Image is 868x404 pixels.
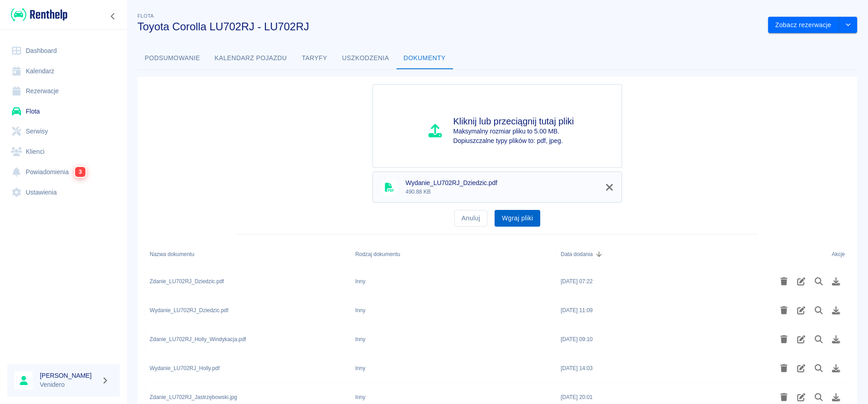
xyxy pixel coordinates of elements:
[396,48,453,69] button: Dokumenty
[7,81,120,101] a: Rezerwacje
[40,380,98,390] p: Venidero
[561,335,593,343] div: 23 lip 2025, 09:10
[810,274,828,289] button: Podgląd pliku
[793,332,810,347] button: Edytuj rodzaj dokumentu
[11,7,67,22] img: Renthelp logo
[762,242,849,267] div: Akcje
[335,48,396,69] button: Uszkodzenia
[454,210,487,227] button: Anuluj
[453,127,574,136] p: Maksymalny rozmiar pliku to 5.00 MB.
[406,178,600,188] span: Wydanie_LU702RJ_Dziedzic.pdf
[137,20,761,33] h3: Toyota Corolla LU702RJ - LU702RJ
[355,364,366,372] div: Inny
[453,136,574,146] p: Dopiuszczalne typy plików to: pdf, jpeg.
[827,274,845,289] button: Pobierz plik
[294,48,335,69] button: Taryfy
[355,393,366,401] div: Inny
[7,121,120,142] a: Serwisy
[561,364,593,372] div: 25 cze 2025, 14:03
[355,277,366,285] div: Inny
[827,361,845,376] button: Pobierz plik
[75,167,85,177] span: 3
[561,277,593,285] div: 4 wrz 2025, 07:22
[556,242,762,267] div: Data dodania
[150,306,228,314] div: Wydanie_LU702RJ_Dziedzic.pdf
[7,182,120,203] a: Ustawienia
[810,332,828,347] button: Podgląd pliku
[150,277,224,285] div: Zdanie_LU702RJ_Dziedzic.pdf
[832,242,845,267] div: Akcje
[495,210,540,227] button: Wgraj pliki
[793,361,810,376] button: Edytuj rodzaj dokumentu
[453,116,574,127] h4: Kliknij lub przeciągnij tutaj pliki
[561,242,593,267] div: Data dodania
[561,393,593,401] div: 9 maj 2025, 20:01
[810,361,828,376] button: Podgląd pliku
[406,188,600,196] p: 490.88 KB
[7,162,120,182] a: Powiadomienia3
[593,248,605,261] button: Sort
[7,7,67,22] a: Renthelp logo
[208,48,294,69] button: Kalendarz pojazdu
[810,303,828,318] button: Podgląd pliku
[7,101,120,122] a: Flota
[106,10,120,22] button: Zwiń nawigację
[40,371,98,380] h6: [PERSON_NAME]
[7,61,120,81] a: Kalendarz
[7,142,120,162] a: Klienci
[839,17,857,33] button: drop-down
[599,178,620,196] button: Usuń z kolejki
[775,332,793,347] button: Usuń plik
[561,306,593,314] div: 4 sie 2025, 11:09
[355,306,366,314] div: Inny
[150,335,246,343] div: Zdanie_LU702RJ_Holly_Windykacja.pdf
[137,48,208,69] button: Podsumowanie
[775,361,793,376] button: Usuń plik
[150,393,237,401] div: Zdanie_LU702RJ_Jastrzębowski.jpg
[355,335,366,343] div: Inny
[145,242,351,267] div: Nazwa dokumentu
[351,242,557,267] div: Rodzaj dokumentu
[775,303,793,318] button: Usuń plik
[150,242,194,267] div: Nazwa dokumentu
[827,332,845,347] button: Pobierz plik
[768,17,839,33] button: Zobacz rezerwacje
[150,364,220,372] div: Wydanie_LU702RJ_Holly.pdf
[793,303,810,318] button: Edytuj rodzaj dokumentu
[355,242,400,267] div: Rodzaj dokumentu
[7,41,120,61] a: Dashboard
[775,274,793,289] button: Usuń plik
[793,274,810,289] button: Edytuj rodzaj dokumentu
[827,303,845,318] button: Pobierz plik
[137,13,154,19] span: Flota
